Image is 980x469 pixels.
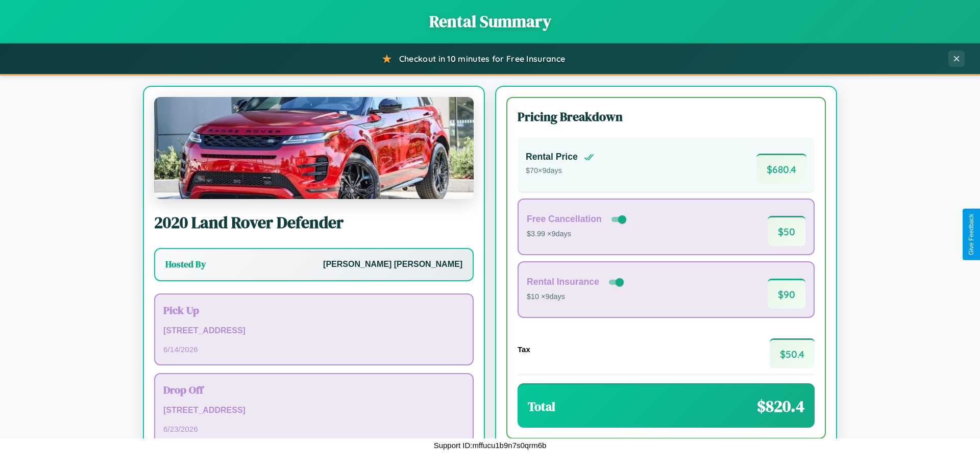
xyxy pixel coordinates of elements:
[10,10,970,33] h1: Rental Summary
[768,279,805,309] span: $ 90
[757,395,804,417] span: $ 820.4
[154,97,474,199] img: Land Rover Defender
[163,342,464,356] p: 6 / 14 / 2026
[518,345,530,354] h4: Tax
[527,214,602,225] h4: Free Cancellation
[770,338,815,368] span: $ 50.4
[968,214,975,255] div: Give Feedback
[399,54,565,64] span: Checkout in 10 minutes for Free Insurance
[163,403,464,418] p: [STREET_ADDRESS]
[434,438,547,452] p: Support ID: mffucu1b9n7s0qrm6b
[528,398,555,415] h3: Total
[527,277,599,287] h4: Rental Insurance
[518,108,815,125] h3: Pricing Breakdown
[163,382,464,397] h3: Drop Off
[527,290,626,304] p: $10 × 9 days
[756,154,806,184] span: $ 680.4
[323,257,462,272] p: [PERSON_NAME] [PERSON_NAME]
[527,228,628,241] p: $3.99 × 9 days
[163,422,464,436] p: 6 / 23 / 2026
[163,303,464,317] h3: Pick Up
[768,216,805,246] span: $ 50
[526,164,594,178] p: $ 70 × 9 days
[154,211,474,234] h2: 2020 Land Rover Defender
[163,324,464,338] p: [STREET_ADDRESS]
[526,152,578,162] h4: Rental Price
[165,258,206,270] h3: Hosted By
